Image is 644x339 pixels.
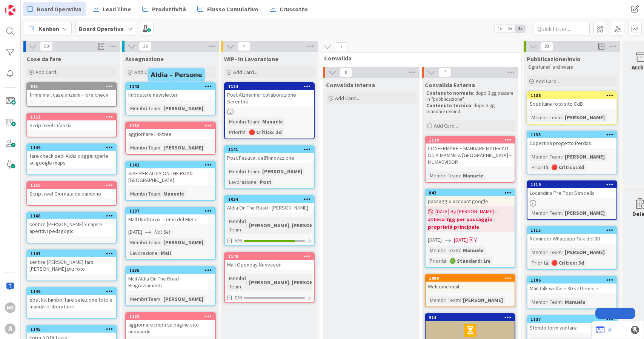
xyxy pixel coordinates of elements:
[27,151,116,168] div: fare check sedi Aldia x aggiungerle su google maps
[461,246,486,254] div: Manuele
[563,113,607,122] div: [PERSON_NAME]
[429,315,515,320] div: 914
[31,84,116,89] div: 815
[548,259,549,267] span: :
[225,260,314,270] div: Mail Openday Nuovaedu
[265,2,312,16] a: Cruscotto
[126,129,215,139] div: aggiornare linktree
[26,250,117,281] a: 1147sentire [PERSON_NAME] farsi [PERSON_NAME] piu foto
[224,195,315,246] a: 1034Aldia On The Road - [PERSON_NAME]Membri Team:[PERSON_NAME], [PERSON_NAME]5/6
[549,259,586,267] div: 🔴 Critico: 3d
[126,168,215,185] div: SIAE PER ALDIA ON THE ROAD [GEOGRAPHIC_DATA]
[128,295,160,303] div: Membri Team
[426,137,515,167] div: 1128CONFERMARE E MANDARE MATERIALI OD A MAMME A [GEOGRAPHIC_DATA] E MUMADVISOR
[125,55,164,63] span: Assegnazione
[228,254,314,259] div: 1140
[40,42,53,51] span: 50
[151,71,202,79] h5: Aldia - Persone
[425,136,515,183] a: 1128CONFERMARE E MANDARE MATERIALI OD A MAMME A [GEOGRAPHIC_DATA] E MUMADVISORMembri Team:Manuele
[426,275,515,282] div: 1089
[340,68,352,77] span: 0
[79,25,124,32] b: Board Operativa
[126,267,215,290] div: 1135Mail Aldia On The Road - Ringraziamenti
[134,69,158,76] span: Add Card...
[326,81,375,89] span: Convalida Interna
[258,178,274,186] div: Post
[426,102,471,109] strong: Contenuto tecnico
[530,113,562,122] div: Membri Team
[27,288,116,311] div: 1146èpst kit bimbo: fare selezione foto e mandare liberatorie
[527,277,616,284] div: 1106
[161,295,205,303] div: [PERSON_NAME]
[129,314,215,319] div: 1129
[527,92,616,109] div: 1136Sostituire foto sito CdB
[228,147,314,152] div: 1141
[126,122,215,129] div: 1130
[126,162,215,185] div: 1142SIAE PER ALDIA ON THE ROAD [GEOGRAPHIC_DATA]
[128,249,158,257] div: Lavorazione
[228,197,314,202] div: 1034
[129,208,215,214] div: 1107
[527,91,617,125] a: 1136Sostituire foto sito CdBMembri Team:[PERSON_NAME]
[126,208,215,224] div: 1107Mail Unobravo - Tema del Mese
[246,221,247,230] span: :
[562,248,563,256] span: :
[128,228,142,236] span: [DATE]
[474,236,477,244] div: Y
[527,92,616,99] div: 1136
[27,219,116,236] div: sentire [PERSON_NAME] x capire aperitivi pedagogici
[27,326,116,333] div: 1145
[26,143,117,175] a: 1149fare check sedi Aldia x aggiungerle su google maps
[426,314,515,321] div: 914
[460,246,461,254] span: :
[27,83,116,100] div: 815firme mail case anziani - fare check
[428,257,446,265] div: Priorità
[126,274,215,290] div: Mail Aldia On The Road - Ringraziamenti
[126,83,215,90] div: 1143
[536,78,560,85] span: Add Card...
[454,236,468,244] span: [DATE]
[227,217,246,234] div: Membri Team
[160,190,161,198] span: :
[27,182,116,189] div: 1150
[27,182,116,199] div: 1150Script reel Giornata da bambino
[426,143,515,167] div: CONFERMARE E MANDARE MATERIALI OD A MAMME A [GEOGRAPHIC_DATA] E MUMADVISOR
[27,90,116,100] div: firme mail case anziani - fare check
[527,131,617,174] a: 1133Copertina progetto PerdasMembri Team:[PERSON_NAME]Priorità:🔴 Critico: 3d
[461,171,486,180] div: Manuele
[549,163,586,171] div: 🔴 Critico: 3d
[227,274,246,291] div: Membri Team
[527,55,581,63] span: Pubblicazione/invio
[27,295,116,311] div: èpst kit bimbo: fare selezione foto e mandare liberatorie
[125,161,216,201] a: 1142SIAE PER ALDIA ON THE ROAD [GEOGRAPHIC_DATA]Membri Team:Manuele
[527,316,616,323] div: 1137
[88,2,135,16] a: Lead Time
[35,69,60,76] span: Add Card...
[26,55,61,63] span: Cose da fare
[161,104,205,112] div: [PERSON_NAME]
[224,252,315,303] a: 1140Mail Openday NuovaeduMembri Team:[PERSON_NAME], [PERSON_NAME]0/6
[31,289,116,294] div: 1146
[527,181,616,188] div: 1119
[225,83,314,90] div: 1124
[225,203,314,213] div: Aldia On The Road - [PERSON_NAME]
[527,323,616,333] div: Sfondo form welfare
[27,83,116,90] div: 815
[31,183,116,188] div: 1150
[515,25,525,32] span: 3x
[531,182,616,187] div: 1119
[563,298,587,306] div: Manuele
[530,298,562,306] div: Membri Team
[228,84,314,89] div: 1124
[158,249,159,257] span: :
[247,221,334,230] div: [PERSON_NAME], [PERSON_NAME]
[247,128,284,136] div: 🔴 Critico: 3d
[446,257,447,265] span: :
[27,114,116,120] div: 1151
[37,5,81,14] span: Board Operativa
[495,25,505,32] span: 1x
[426,137,515,143] div: 1128
[530,153,562,161] div: Membri Team
[530,163,548,171] div: Priorità
[31,145,116,150] div: 1149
